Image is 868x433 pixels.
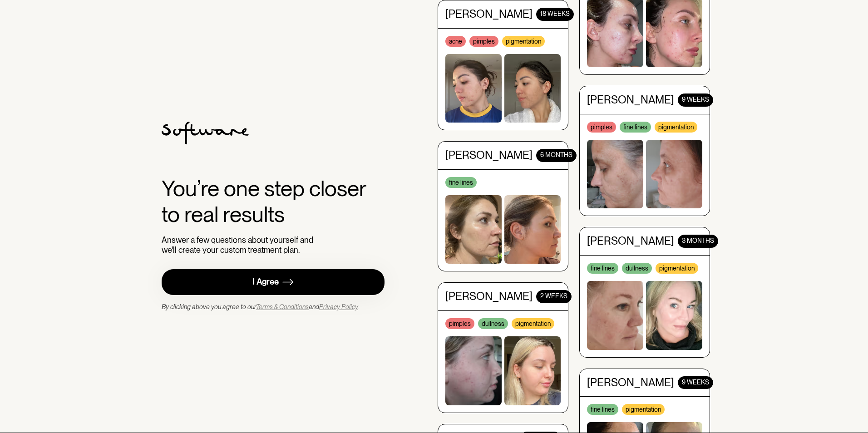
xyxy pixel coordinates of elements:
div: Anya [445,410,469,423]
a: Terms & Conditions [256,303,309,310]
div: 8 WEEKS [525,410,561,423]
div: dullness [622,100,652,111]
div: pigmentation [656,100,698,111]
div: dullness [478,156,508,167]
div: pigmentation [620,383,662,394]
div: You’re one step closer to real results [162,176,385,228]
div: [PERSON_NAME] [445,128,533,141]
div: fine lines [587,241,618,252]
div: 2 WEEKS [536,128,572,141]
div: pimples [445,156,474,167]
a: Privacy Policy [319,303,358,310]
div: [PERSON_NAME] [587,72,674,85]
div: dullness [480,297,510,308]
div: fine lines [587,100,618,111]
div: Tash [445,269,468,282]
div: pigmentation [514,297,557,308]
div: 8 WEEKS [667,355,702,368]
div: pigmentation [622,241,665,252]
div: Answer a few questions about yourself and we'll create your custom treatment plan. [162,235,317,255]
div: fine lines [445,297,477,308]
div: 9 WEEKS [678,213,713,226]
div: I Agree [252,277,279,287]
div: Tiarna [587,355,617,368]
div: 3 MONTHS [678,72,718,85]
a: I Agree [162,269,385,295]
div: [PERSON_NAME] [587,213,674,226]
div: 6 MONTHS [520,269,561,282]
div: pigmentation [512,156,554,167]
div: By clicking above you agree to our and . [162,302,359,311]
div: pimples [587,383,616,394]
div: fine lines [445,15,477,25]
